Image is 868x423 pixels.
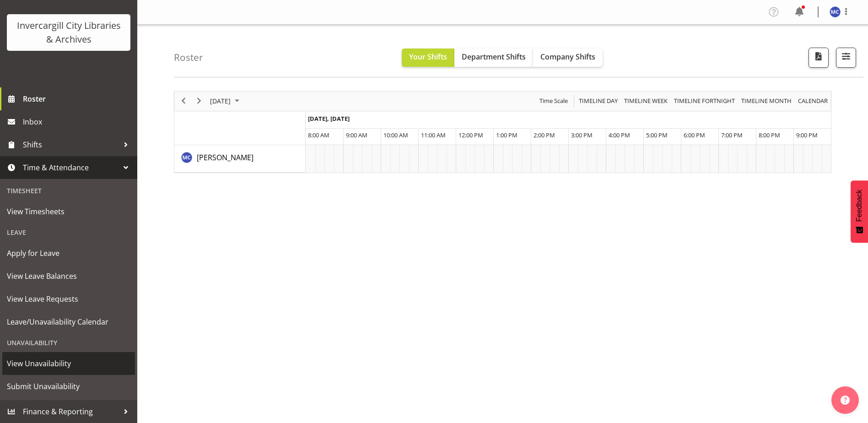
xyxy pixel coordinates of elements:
[176,92,191,111] div: previous period
[207,92,245,111] div: September 27, 2025
[7,205,130,218] span: View Timesheets
[2,242,135,265] a: Apply for Leave
[7,315,130,329] span: Leave/Unavailability Calendar
[496,131,518,139] span: 1:00 PM
[308,131,329,139] span: 8:00 AM
[193,95,205,107] button: Next
[308,114,350,123] span: [DATE], [DATE]
[797,95,829,107] span: calendar
[759,131,780,139] span: 8:00 PM
[7,269,130,283] span: View Leave Balances
[7,246,130,260] span: Apply for Leave
[2,200,135,223] a: View Timesheets
[609,131,630,139] span: 4:00 PM
[830,6,841,17] img: maria-catu11656.jpg
[2,181,135,200] div: Timesheet
[174,145,306,173] td: Aurora Catu resource
[673,95,737,107] button: Fortnight
[2,333,135,352] div: Unavailability
[191,92,207,111] div: next period
[571,131,593,139] span: 3:00 PM
[23,138,119,152] span: Shifts
[646,131,668,139] span: 5:00 PM
[855,190,863,222] span: Feedback
[23,92,133,106] span: Roster
[2,310,135,333] a: Leave/Unavailability Calendar
[462,52,526,62] span: Department Shifts
[2,375,135,398] a: Submit Unavailability
[533,49,603,67] button: Company Shifts
[16,19,121,46] div: Invercargill City Libraries & Archives
[174,52,203,63] h4: Roster
[2,223,135,242] div: Leave
[540,52,595,62] span: Company Shifts
[797,95,830,107] button: Month
[23,115,133,129] span: Inbox
[7,292,130,306] span: View Leave Requests
[197,152,253,163] span: [PERSON_NAME]
[178,95,190,107] button: Previous
[841,396,850,405] img: help-xxl-2.png
[673,95,736,107] span: Timeline Fortnight
[458,131,483,139] span: 12:00 PM
[851,180,868,243] button: Feedback - Show survey
[809,48,829,68] button: Download a PDF of the roster for the current day
[740,95,793,107] span: Timeline Month
[577,95,620,107] button: Timeline Day
[623,95,669,107] span: Timeline Week
[409,52,447,62] span: Your Shifts
[836,48,856,68] button: Filter Shifts
[346,131,367,139] span: 9:00 AM
[2,287,135,310] a: View Leave Requests
[197,152,253,163] a: [PERSON_NAME]
[684,131,705,139] span: 6:00 PM
[538,95,570,107] button: Time Scale
[383,131,408,139] span: 10:00 AM
[306,145,831,173] table: Timeline Day of September 27, 2025
[23,161,119,174] span: Time & Attendance
[796,131,818,139] span: 9:00 PM
[2,265,135,287] a: View Leave Balances
[2,352,135,375] a: View Unavailability
[209,95,232,107] span: [DATE]
[421,131,446,139] span: 11:00 AM
[539,95,569,107] span: Time Scale
[534,131,555,139] span: 2:00 PM
[454,49,533,67] button: Department Shifts
[209,95,243,107] button: September 2025
[7,357,130,370] span: View Unavailability
[578,95,619,107] span: Timeline Day
[740,95,793,107] button: Timeline Month
[174,91,831,173] div: Timeline Day of September 27, 2025
[623,95,669,107] button: Timeline Week
[721,131,743,139] span: 7:00 PM
[7,380,130,393] span: Submit Unavailability
[402,49,454,67] button: Your Shifts
[23,405,119,418] span: Finance & Reporting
